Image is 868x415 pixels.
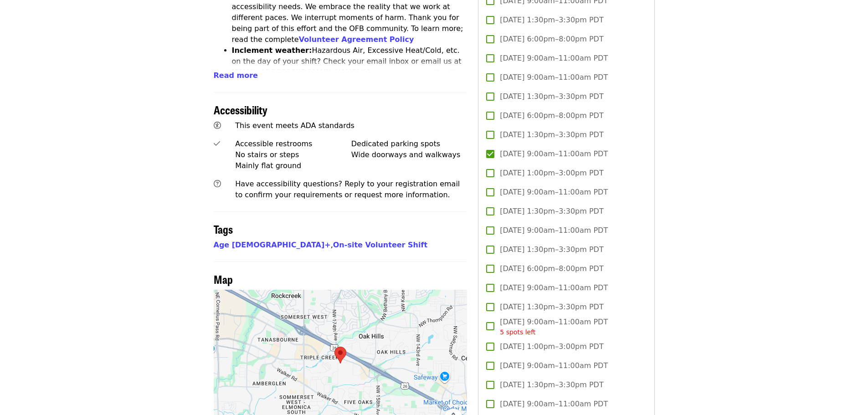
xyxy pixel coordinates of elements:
span: [DATE] 9:00am–11:00am PDT [500,360,608,371]
span: This event meets ADA standards [235,121,354,130]
span: [DATE] 1:00pm–3:00pm PDT [500,341,603,352]
span: [DATE] 6:00pm–8:00pm PDT [500,110,603,121]
span: [DATE] 1:30pm–3:30pm PDT [500,129,603,140]
a: Age [DEMOGRAPHIC_DATA]+ [214,241,331,249]
i: question-circle icon [214,179,221,188]
div: No stairs or steps [235,149,351,160]
button: Read more [214,70,258,81]
span: Tags [214,221,233,237]
span: [DATE] 1:30pm–3:30pm PDT [500,379,603,390]
span: [DATE] 1:30pm–3:30pm PDT [500,91,603,102]
span: Have accessibility questions? Reply to your registration email to confirm your requirements or re... [235,179,460,199]
span: [DATE] 9:00am–11:00am PDT [500,149,608,159]
span: [DATE] 9:00am–11:00am PDT [500,53,608,64]
strong: Inclement weather: [232,46,312,55]
span: Map [214,271,233,287]
span: [DATE] 9:00am–11:00am PDT [500,282,608,293]
div: Wide doorways and walkways [351,149,467,160]
span: 5 spots left [500,328,535,336]
i: universal-access icon [214,121,221,130]
a: Volunteer Agreement Policy [299,35,414,44]
span: [DATE] 6:00pm–8:00pm PDT [500,263,603,274]
span: [DATE] 6:00pm–8:00pm PDT [500,34,603,45]
span: [DATE] 1:30pm–3:30pm PDT [500,244,603,255]
span: [DATE] 1:30pm–3:30pm PDT [500,206,603,217]
span: Read more [214,71,258,80]
div: Mainly flat ground [235,160,351,171]
span: [DATE] 1:00pm–3:00pm PDT [500,168,603,179]
span: [DATE] 1:30pm–3:30pm PDT [500,302,603,313]
i: check icon [214,139,220,148]
span: [DATE] 9:00am–11:00am PDT [500,187,608,198]
span: [DATE] 1:30pm–3:30pm PDT [500,15,603,26]
a: On-site Volunteer Shift [333,241,427,249]
li: Hazardous Air, Excessive Heat/Cold, etc. on the day of your shift? Check your email inbox or emai... [232,45,467,100]
span: Accessibility [214,102,267,118]
div: Accessible restrooms [235,138,351,149]
div: Dedicated parking spots [351,138,467,149]
span: [DATE] 9:00am–11:00am PDT [500,317,608,337]
span: [DATE] 9:00am–11:00am PDT [500,399,608,410]
span: [DATE] 9:00am–11:00am PDT [500,225,608,236]
span: , [214,241,333,249]
span: [DATE] 9:00am–11:00am PDT [500,72,608,83]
